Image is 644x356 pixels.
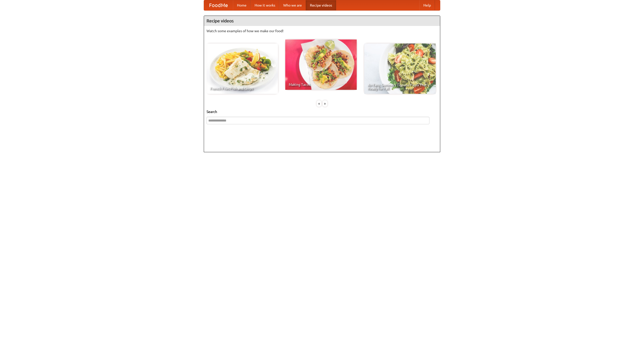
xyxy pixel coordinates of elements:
[204,16,440,26] h4: Recipe videos
[251,0,279,10] a: How it works
[306,0,336,10] a: Recipe videos
[289,83,353,86] span: Making Tacos
[323,100,327,107] div: »
[285,39,357,90] a: Making Tacos
[233,0,251,10] a: Home
[207,109,437,114] h5: Search
[207,44,278,94] a: French Fries Fish and Chips
[368,83,432,90] span: An Easy, Summery Tomato Pasta That's Ready for Fall
[210,87,274,90] span: French Fries Fish and Chips
[364,44,436,94] a: An Easy, Summery Tomato Pasta That's Ready for Fall
[419,0,435,10] a: Help
[279,0,306,10] a: Who we are
[204,0,233,10] a: FoodMe
[317,100,321,107] div: «
[207,28,437,33] p: Watch some examples of how we make our food!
